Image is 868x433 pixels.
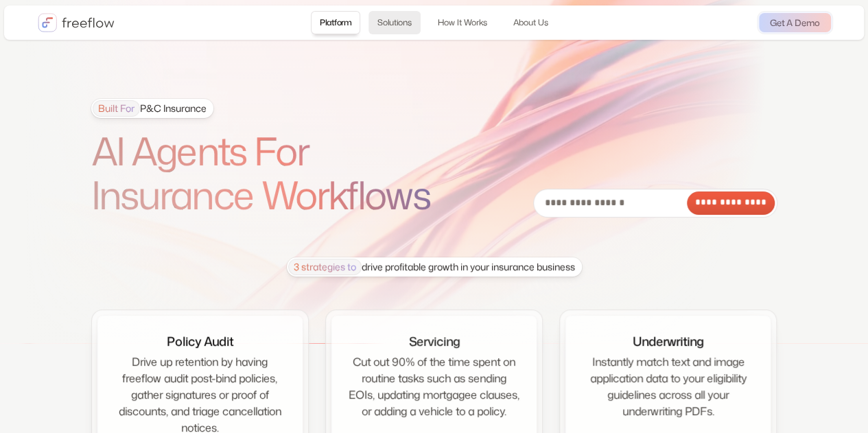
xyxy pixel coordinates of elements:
[504,11,557,34] a: About Us
[408,332,459,351] div: Servicing
[167,332,233,351] div: Policy Audit
[91,129,469,218] h1: AI Agents For Insurance Workflows
[633,332,703,351] div: Underwriting
[288,259,362,275] span: 3 strategies to
[759,13,831,32] a: Get A Demo
[93,100,207,117] div: P&C Insurance
[348,353,520,419] div: Cut out 90% of the time spent on routine tasks such as sending EOIs, updating mortgagee clauses, ...
[288,259,575,275] div: drive profitable growth in your insurance business
[533,189,777,218] form: Email Form
[93,100,140,117] span: Built For
[311,11,360,34] a: Platform
[582,353,754,419] div: Instantly match text and image application data to your eligibility guidelines across all your un...
[38,13,115,32] a: home
[368,11,421,34] a: Solutions
[429,11,496,34] a: How It Works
